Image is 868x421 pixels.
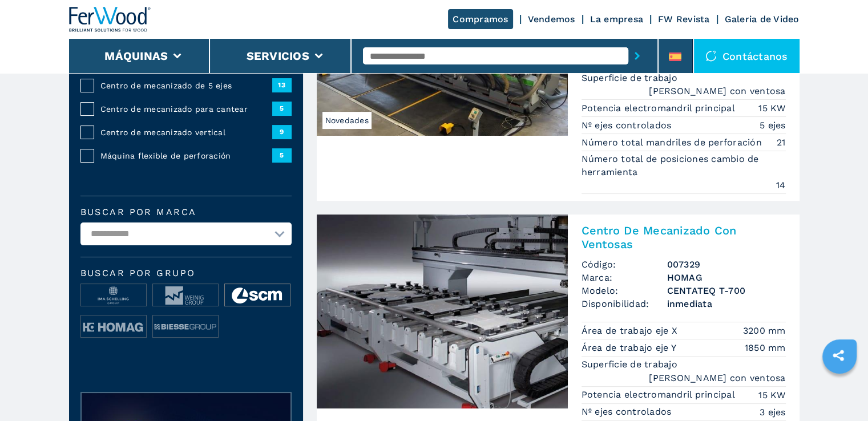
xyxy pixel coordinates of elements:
em: 15 KW [758,388,785,402]
img: image [81,315,146,338]
button: submit-button [628,43,646,69]
em: 21 [777,136,786,149]
em: 14 [776,179,786,192]
em: 15 KW [758,102,785,115]
span: inmediata [667,297,786,310]
em: 3200 mm [743,324,786,337]
span: 5 [272,148,292,162]
button: Máquinas [104,49,168,63]
p: Área de trabajo eje Y [582,342,680,354]
a: sharethis [824,341,853,370]
span: Modelo: [582,284,667,297]
button: Servicios [247,49,309,63]
h3: CENTATEQ T-700 [667,284,786,297]
em: [PERSON_NAME] con ventosa [649,371,785,384]
img: image [153,284,218,307]
p: Nº ejes controlados [582,119,675,132]
a: Vendemos [528,14,575,25]
em: [PERSON_NAME] con ventosa [649,84,785,98]
em: 3 ejes [760,406,786,419]
div: Contáctanos [694,39,800,73]
img: image [153,315,218,338]
p: Nº ejes controlados [582,406,675,418]
h3: 007329 [667,258,786,271]
span: 13 [272,78,292,92]
span: Disponibilidad: [582,297,667,310]
p: Potencia electromandril principal [582,102,738,115]
h3: HOMAG [667,271,786,284]
label: Buscar por marca [80,208,292,217]
span: 9 [272,125,292,139]
span: Buscar por grupo [80,269,292,278]
a: Compramos [448,9,512,29]
em: 5 ejes [760,119,786,132]
span: Centro de mecanizado de 5 ejes [100,80,272,91]
span: Código: [582,258,667,271]
span: Centro de mecanizado para cantear [100,103,272,115]
a: La empresa [590,14,644,25]
img: Contáctanos [705,50,717,62]
a: Galeria de Video [725,14,800,25]
p: Potencia electromandril principal [582,388,738,401]
p: Superficie de trabajo [582,358,681,371]
img: Centro De Mecanizado Con Ventosas HOMAG CENTATEQ T-700 [317,214,568,408]
span: 5 [272,102,292,115]
span: Centro de mecanizado vertical [100,127,272,138]
span: Novedades [322,112,372,129]
img: image [81,284,146,307]
h2: Centro De Mecanizado Con Ventosas [582,224,786,251]
iframe: Chat [819,370,859,412]
span: Marca: [582,271,667,284]
a: FW Revista [658,14,710,25]
p: Área de trabajo eje X [582,325,681,337]
p: Número total de posiciones cambio de herramienta [582,153,786,179]
img: image [225,284,290,307]
span: Máquina flexible de perforación [100,150,272,161]
p: Número total mandriles de perforación [582,136,765,149]
em: 1850 mm [745,341,786,354]
img: Ferwood [69,7,151,32]
p: Superficie de trabajo [582,72,681,84]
